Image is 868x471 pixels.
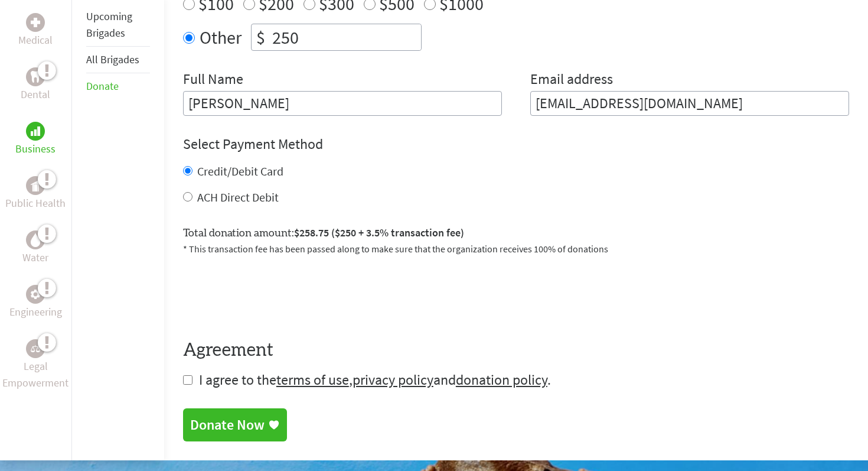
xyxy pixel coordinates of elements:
iframe: reCAPTCHA [183,270,363,316]
div: Public Health [26,176,45,195]
p: Legal Empowerment [2,358,69,391]
p: Dental [21,86,50,103]
div: Medical [26,13,45,32]
div: Dental [26,67,45,86]
img: Engineering [31,290,40,299]
a: Upcoming Brigades [86,9,132,40]
img: Business [31,126,40,136]
p: Water [22,249,48,266]
a: Legal EmpowermentLegal Empowerment [2,339,69,391]
label: Other [200,24,242,51]
img: Legal Empowerment [31,345,40,352]
div: Donate Now [190,415,265,434]
a: BusinessBusiness [15,122,56,157]
img: Water [31,233,40,246]
label: ACH Direct Debit [197,190,279,204]
a: donation policy [456,371,547,389]
div: $ [252,24,270,50]
input: Your Email [530,91,849,116]
h4: Agreement [183,340,849,361]
span: I agree to the , and . [199,371,551,389]
a: terms of use [276,371,349,389]
label: Credit/Debit Card [197,164,283,178]
a: Public HealthPublic Health [5,176,66,212]
label: Total donation amount: [183,225,464,242]
a: WaterWater [22,230,48,266]
div: Business [26,122,45,141]
li: Donate [86,73,150,99]
a: EngineeringEngineering [9,285,62,320]
p: Public Health [5,195,66,212]
div: Water [26,230,45,249]
div: Engineering [26,285,45,304]
input: Enter Amount [270,24,421,50]
li: All Brigades [86,47,150,73]
p: Medical [18,32,53,48]
span: $258.75 ($250 + 3.5% transaction fee) [294,226,464,239]
img: Dental [31,71,40,82]
a: Donate [86,79,119,93]
li: Upcoming Brigades [86,4,150,47]
a: privacy policy [353,371,433,389]
p: Business [15,141,56,157]
a: DentalDental [21,67,50,103]
label: Email address [530,70,613,91]
p: * This transaction fee has been passed along to make sure that the organization receives 100% of ... [183,242,849,256]
input: Enter Full Name [183,91,502,116]
p: Engineering [9,304,62,320]
a: All Brigades [86,53,139,66]
div: Legal Empowerment [26,339,45,358]
img: Public Health [31,180,40,191]
a: MedicalMedical [18,13,53,48]
h4: Select Payment Method [183,135,849,154]
a: Donate Now [183,408,287,441]
label: Full Name [183,70,243,91]
img: Medical [31,18,40,27]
